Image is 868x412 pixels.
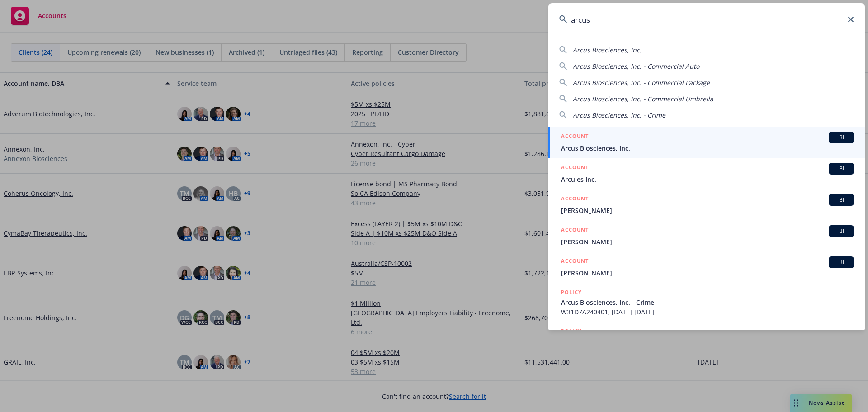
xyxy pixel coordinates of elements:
span: Arcus Biosciences, Inc. - Commercial Auto [573,62,699,71]
h5: ACCOUNT [561,132,589,142]
a: ACCOUNTBIArcus Biosciences, Inc. [548,127,865,158]
a: POLICYArcus Biosciences, Inc. - CrimeW31D7A240401, [DATE]-[DATE] [548,283,865,322]
span: Arcus Biosciences, Inc. - Crime [573,111,665,119]
h5: ACCOUNT [561,256,589,267]
a: ACCOUNTBI[PERSON_NAME] [548,251,865,283]
span: BI [832,258,850,266]
h5: ACCOUNT [561,163,589,174]
h5: ACCOUNT [561,194,589,205]
h5: POLICY [561,327,582,336]
span: Arcus Biosciences, Inc. [561,143,854,153]
a: ACCOUNTBI[PERSON_NAME] [548,189,865,220]
a: POLICY [548,322,865,360]
a: ACCOUNTBI[PERSON_NAME] [548,220,865,251]
span: BI [832,165,850,173]
span: BI [832,227,850,235]
h5: POLICY [561,288,582,297]
span: Arcules Inc. [561,175,854,184]
span: Arcus Biosciences, Inc. - Crime [561,298,854,307]
a: ACCOUNTBIArcules Inc. [548,158,865,189]
span: [PERSON_NAME] [561,206,854,215]
h5: ACCOUNT [561,225,589,236]
span: [PERSON_NAME] [561,237,854,246]
span: Arcus Biosciences, Inc. - Commercial Umbrella [573,95,713,103]
input: Search... [548,3,865,36]
span: Arcus Biosciences, Inc. - Commercial Package [573,78,710,87]
span: W31D7A240401, [DATE]-[DATE] [561,307,854,317]
span: BI [832,133,850,142]
span: [PERSON_NAME] [561,268,854,278]
span: BI [832,196,850,204]
span: Arcus Biosciences, Inc. [573,46,642,54]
